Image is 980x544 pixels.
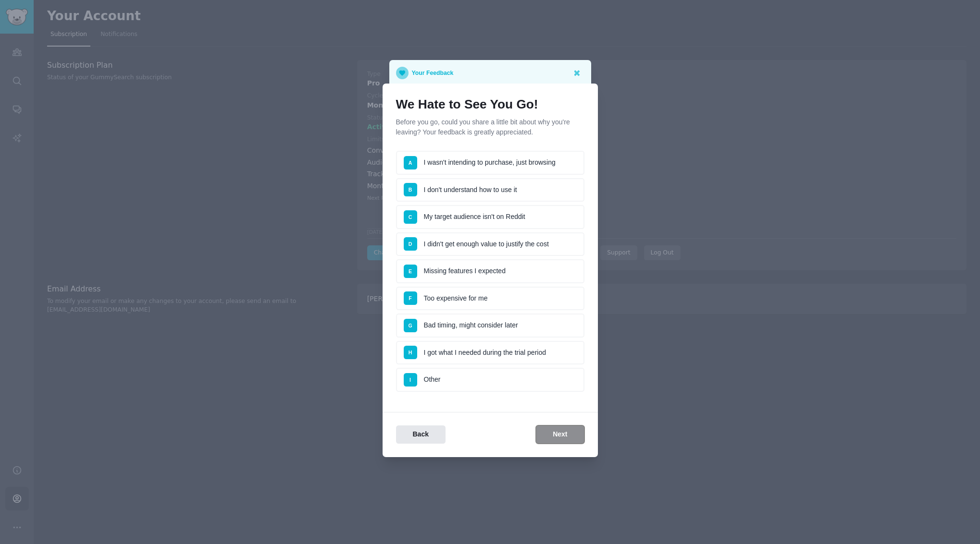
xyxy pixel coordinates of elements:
[409,214,412,220] span: C
[409,377,411,383] span: I
[409,187,412,193] span: B
[409,350,412,355] span: H
[396,117,584,137] p: Before you go, could you share a little bit about why you're leaving? Your feedback is greatly ap...
[409,268,412,274] span: E
[409,160,412,166] span: A
[412,67,454,79] p: Your Feedback
[409,295,411,301] span: F
[409,241,412,247] span: D
[396,425,446,444] button: Back
[408,323,412,328] span: G
[396,97,584,112] h1: We Hate to See You Go!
